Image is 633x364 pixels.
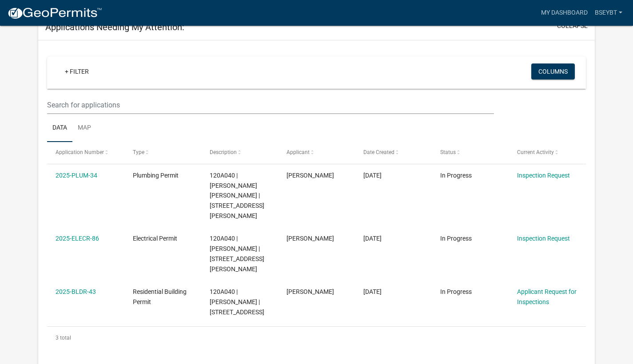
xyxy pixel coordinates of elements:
a: 2025-ELECR-86 [56,235,99,242]
span: Brooke Seybt [287,288,334,295]
datatable-header-cell: Date Created [355,142,432,163]
span: Description [210,149,237,155]
span: In Progress [440,172,472,179]
datatable-header-cell: Type [124,142,201,163]
datatable-header-cell: Description [201,142,278,163]
a: Inspection Request [517,172,570,179]
button: Columns [531,63,575,79]
a: Bseybt [591,4,626,21]
a: My Dashboard [537,4,591,21]
a: Map [72,114,96,142]
span: Plumbing Permit [133,172,179,179]
a: 2025-PLUM-34 [56,172,97,179]
div: 3 total [47,327,586,349]
h5: Applications Needing My Attention: [45,22,184,32]
span: Status [440,149,456,155]
span: 02/11/2025 [363,235,382,242]
datatable-header-cell: Status [432,142,509,163]
span: Application Number [56,149,104,155]
a: Data [47,114,72,142]
a: Applicant Request for Inspections [517,288,577,305]
a: 2025-BLDR-43 [56,288,96,295]
span: Brooke Seybt [287,172,334,179]
span: In Progress [440,288,472,295]
datatable-header-cell: Application Number [47,142,124,163]
input: Search for applications [47,96,494,114]
span: Brooke Seybt [287,235,334,242]
span: 120A040 | TARBUTTON BENJAMIN J III | 228 North Harris Street [210,235,264,272]
span: 120A040 | TARBUTTON BENJAMIN J III | 83 WEST VIEW WAY [210,288,264,316]
span: Electrical Permit [133,235,177,242]
span: Type [133,149,144,155]
span: 02/11/2025 [363,172,382,179]
datatable-header-cell: Applicant [278,142,355,163]
span: Current Activity [517,149,554,155]
datatable-header-cell: Current Activity [509,142,585,163]
span: 02/11/2025 [363,288,382,295]
div: collapse [38,40,595,358]
button: collapse [557,21,588,31]
span: Residential Building Permit [133,288,187,305]
span: 120A040 | Jerry Ronald Young | 228 North Harris Street [210,172,264,219]
span: Date Created [363,149,394,155]
span: Applicant [287,149,310,155]
a: Inspection Request [517,235,570,242]
a: + Filter [58,63,96,79]
span: In Progress [440,235,472,242]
